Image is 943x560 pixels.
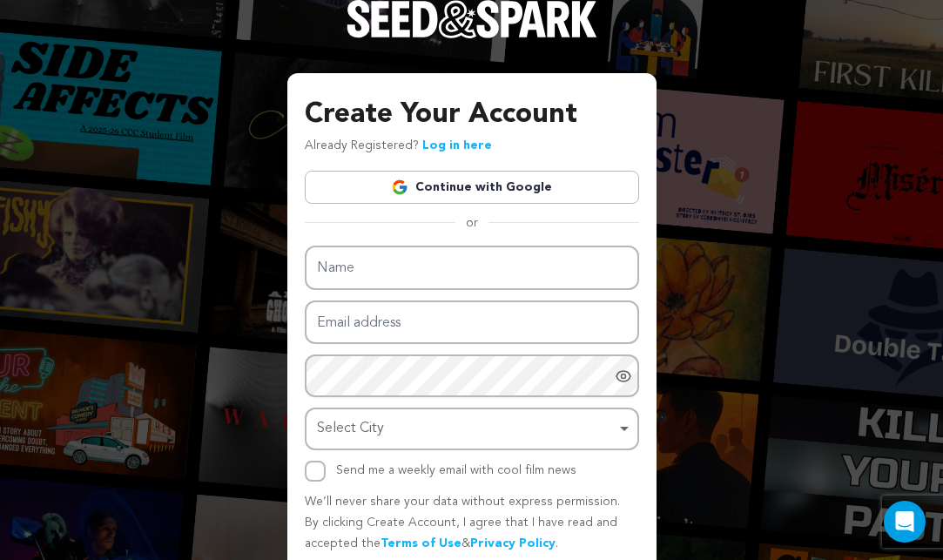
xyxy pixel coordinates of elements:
[305,300,639,345] input: Email address
[422,139,492,152] a: Log in here
[305,136,492,157] p: Already Registered?
[381,537,461,550] a: Terms of Use
[305,246,639,290] input: Name
[455,214,488,232] span: or
[470,537,556,550] a: Privacy Policy
[615,368,632,385] a: Show password as plain text. Warning: this will display your password on the screen.
[336,464,576,476] label: Send me a weekly email with cool film news
[305,171,639,204] a: Continue with Google
[305,492,639,554] p: We’ll never share your data without express permission. By clicking Create Account, I agree that ...
[317,416,616,442] div: Select City
[884,501,926,543] div: Open Intercom Messenger
[305,94,639,136] h3: Create Your Account
[391,179,408,196] img: Google logo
